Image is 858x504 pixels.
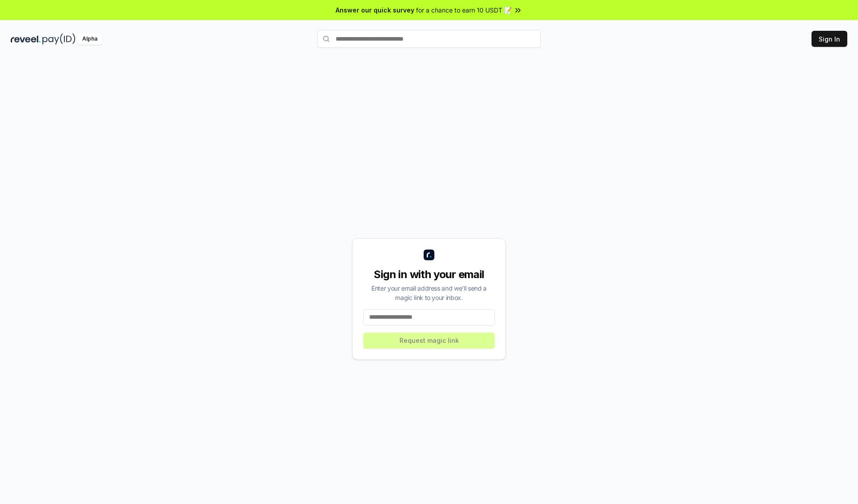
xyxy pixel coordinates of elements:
span: Answer our quick survey [336,5,414,15]
div: Enter your email address and we’ll send a magic link to your inbox. [363,283,495,302]
button: Sign In [812,31,847,47]
img: reveel_dark [11,33,41,45]
img: logo_small [424,250,434,260]
img: pay_id [42,33,76,45]
div: Sign in with your email [363,267,495,282]
div: Alpha [77,33,102,45]
span: for a chance to earn 10 USDT 📝 [416,5,512,15]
